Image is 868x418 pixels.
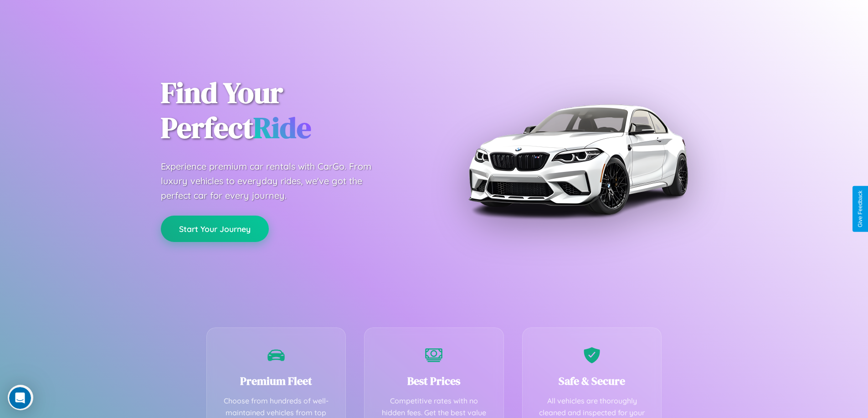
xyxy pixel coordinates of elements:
h3: Best Prices [378,373,490,388]
span: Ride [253,108,311,147]
h1: Find Your Perfect [161,76,421,146]
img: Premium BMW car rental vehicle [464,45,692,273]
h3: Safe & Secure [536,373,648,388]
p: Experience premium car rentals with CarGo. From luxury vehicles to everyday rides, we've got the ... [161,159,389,203]
button: Start Your Journey [161,216,269,242]
div: Give Feedback [857,191,863,227]
h3: Premium Fleet [221,373,332,388]
iframe: Intercom live chat discovery launcher [8,385,33,410]
iframe: Intercom live chat [9,387,31,409]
